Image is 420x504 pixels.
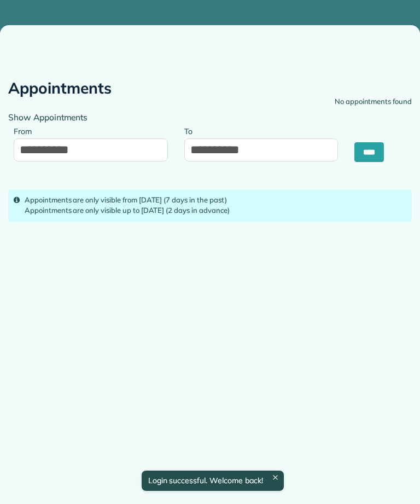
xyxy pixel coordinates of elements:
[8,113,412,122] h4: Show Appointments
[335,96,412,107] div: No appointments found
[25,205,406,216] div: Appointments are only visible up to [DATE] (2 days in advance)
[14,120,37,141] label: From
[141,471,283,491] div: Login successful. Welcome back!
[8,80,112,97] h2: Appointments
[184,120,198,141] label: To
[25,195,406,206] div: Appointments are only visible from [DATE] (7 days in the past)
